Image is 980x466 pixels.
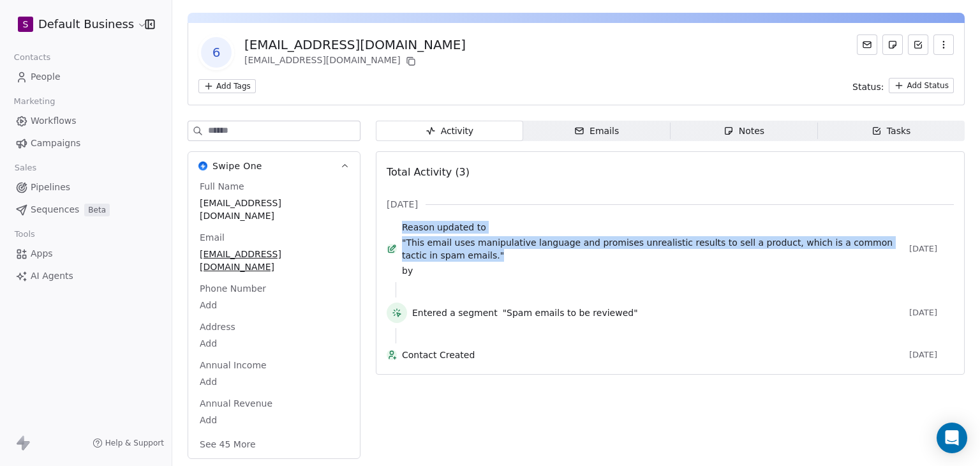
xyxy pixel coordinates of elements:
[724,124,764,138] div: Notes
[402,349,904,361] span: Contact Created
[574,124,619,138] div: Emails
[412,306,498,319] span: Entered a segment
[10,133,161,154] a: Campaigns
[8,48,56,67] span: Contacts
[909,350,954,360] span: [DATE]
[197,231,227,244] span: Email
[10,199,161,220] a: SequencesBeta
[197,180,247,193] span: Full Name
[503,306,638,319] span: "Spam emails to be reviewed"
[188,180,360,458] div: Swipe OneSwipe One
[197,282,269,295] span: Phone Number
[23,18,29,31] span: S
[402,264,413,277] span: by
[200,337,348,350] span: Add
[9,225,40,244] span: Tools
[84,204,110,216] span: Beta
[387,198,418,211] span: [DATE]
[31,181,70,194] span: Pipelines
[10,110,161,132] a: Workflows
[937,423,967,453] div: Open Intercom Messenger
[909,244,954,254] span: [DATE]
[200,414,348,426] span: Add
[188,152,360,180] button: Swipe OneSwipe One
[105,438,164,448] span: Help & Support
[31,137,80,150] span: Campaigns
[10,243,161,264] a: Apps
[402,236,904,262] span: "This email uses manipulative language and promises unrealistic results to sell a product, which ...
[198,79,256,93] button: Add Tags
[31,114,77,128] span: Workflows
[909,308,954,318] span: [DATE]
[31,247,53,260] span: Apps
[212,160,262,172] span: Swipe One
[31,269,73,283] span: AI Agents
[889,78,954,93] button: Add Status
[10,177,161,198] a: Pipelines
[197,397,275,410] span: Annual Revenue
[437,221,486,234] span: updated to
[198,162,207,170] img: Swipe One
[201,37,232,68] span: 6
[200,248,348,273] span: [EMAIL_ADDRESS][DOMAIN_NAME]
[8,92,61,111] span: Marketing
[852,80,884,93] span: Status:
[200,197,348,222] span: [EMAIL_ADDRESS][DOMAIN_NAME]
[10,266,161,287] a: AI Agents
[192,433,264,456] button: See 45 More
[10,66,161,87] a: People
[387,166,470,178] span: Total Activity (3)
[402,221,434,234] span: Reason
[872,124,911,138] div: Tasks
[9,158,42,177] span: Sales
[197,320,238,333] span: Address
[15,13,136,35] button: SDefault Business
[38,16,134,33] span: Default Business
[244,54,466,69] div: [EMAIL_ADDRESS][DOMAIN_NAME]
[244,36,466,54] div: [EMAIL_ADDRESS][DOMAIN_NAME]
[31,70,61,84] span: People
[93,438,164,448] a: Help & Support
[197,359,269,372] span: Annual Income
[31,203,79,216] span: Sequences
[200,299,348,312] span: Add
[200,375,348,388] span: Add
